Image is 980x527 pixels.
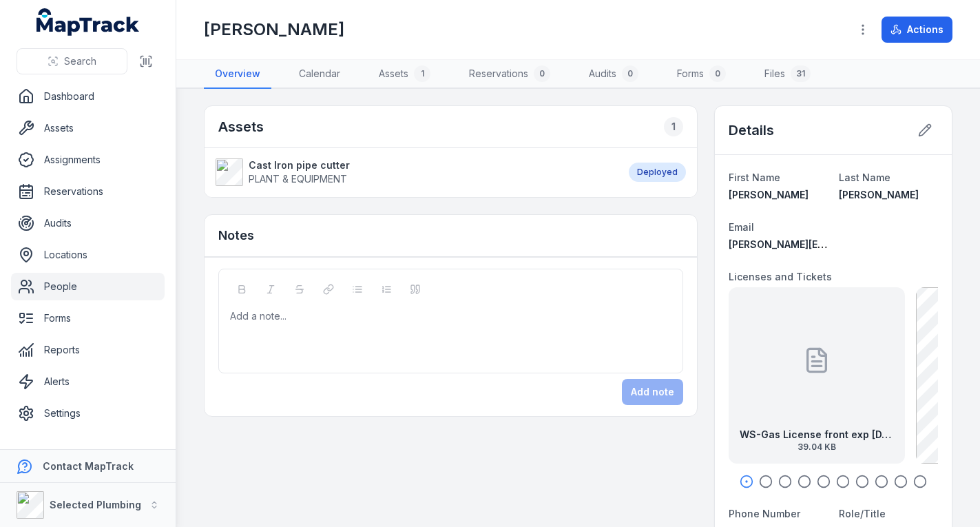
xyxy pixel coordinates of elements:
a: Calendar [288,60,351,89]
span: Last Name [839,172,890,183]
h3: Notes [218,226,254,245]
a: MapTrack [37,8,140,36]
a: Assignments [11,146,165,174]
span: Email [729,221,754,233]
a: Locations [11,241,165,269]
strong: Contact MapTrack [43,460,134,472]
a: Overview [204,60,271,89]
span: 39.04 KB [740,442,894,453]
div: 1 [664,117,683,136]
div: 0 [709,65,726,82]
a: Assets [11,114,165,142]
a: Cast Iron pipe cutterPLANT & EQUIPMENT [216,158,615,186]
a: Forms0 [666,60,737,89]
span: Search [64,54,96,68]
strong: WS-Gas License front exp [DATE] [740,428,894,442]
div: Deployed [629,163,686,182]
span: [PERSON_NAME][EMAIL_ADDRESS][DOMAIN_NAME] [729,238,974,250]
a: Dashboard [11,83,165,110]
div: 0 [622,65,638,82]
h1: [PERSON_NAME] [204,19,344,41]
a: Files31 [753,60,822,89]
h2: Details [729,121,774,140]
span: First Name [729,172,780,183]
span: [PERSON_NAME] [839,189,919,200]
a: Forms [11,304,165,332]
a: Audits0 [578,60,649,89]
button: Actions [882,17,952,43]
a: Assets1 [368,60,441,89]
strong: Selected Plumbing [50,499,141,510]
div: 31 [791,65,811,82]
span: Licenses and Tickets [729,271,832,282]
strong: Cast Iron pipe cutter [249,158,350,172]
h2: Assets [218,117,264,136]
span: [PERSON_NAME] [729,189,809,200]
a: Reports [11,336,165,364]
a: People [11,273,165,300]
button: Search [17,48,127,74]
a: Audits [11,209,165,237]
span: Phone Number [729,508,800,519]
a: Reservations0 [458,60,561,89]
span: Role/Title [839,508,886,519]
a: Alerts [11,368,165,395]
div: 1 [414,65,430,82]
a: Reservations [11,178,165,205]
span: PLANT & EQUIPMENT [249,173,347,185]
div: 0 [534,65,550,82]
a: Settings [11,400,165,427]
